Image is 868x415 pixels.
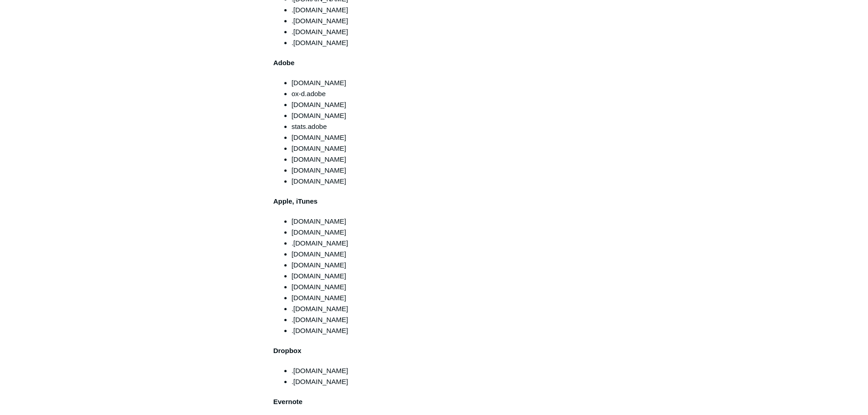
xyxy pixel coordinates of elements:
[292,39,348,46] span: .[DOMAIN_NAME]
[273,59,295,67] span: Adobe
[273,398,303,405] span: Evernote
[292,239,348,247] span: .[DOMAIN_NAME]
[292,166,346,174] span: [DOMAIN_NAME]
[292,155,346,163] span: [DOMAIN_NAME]
[292,133,346,141] span: [DOMAIN_NAME]
[292,378,348,385] span: .[DOMAIN_NAME]
[292,294,346,302] span: [DOMAIN_NAME]
[292,123,327,130] span: stats.adobe
[292,283,346,291] span: [DOMAIN_NAME]
[292,28,348,36] span: .[DOMAIN_NAME]
[292,367,348,374] span: .[DOMAIN_NAME]
[292,17,348,25] span: .[DOMAIN_NAME]
[292,90,326,97] span: ox-d.adobe
[292,228,346,236] span: [DOMAIN_NAME]
[292,112,346,119] span: [DOMAIN_NAME]
[273,197,318,205] span: Apple, iTunes
[292,327,348,334] span: .[DOMAIN_NAME]
[292,144,346,152] span: [DOMAIN_NAME]
[273,347,302,354] span: Dropbox
[292,305,348,313] span: .[DOMAIN_NAME]
[292,250,346,258] span: [DOMAIN_NAME]
[292,272,346,280] span: [DOMAIN_NAME]
[292,316,348,323] span: .[DOMAIN_NAME]
[292,6,348,14] span: .[DOMAIN_NAME]
[292,217,346,225] span: [DOMAIN_NAME]
[292,101,346,108] span: [DOMAIN_NAME]
[292,261,346,269] span: [DOMAIN_NAME]
[292,177,346,185] span: [DOMAIN_NAME]
[292,79,346,87] span: [DOMAIN_NAME]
